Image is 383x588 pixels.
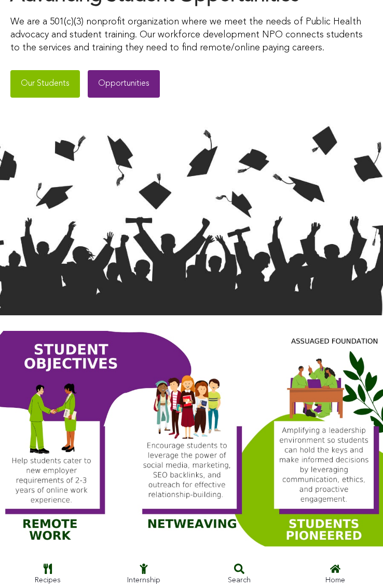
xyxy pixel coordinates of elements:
input: SUBSCRIBE [157,41,227,61]
div: Recipes [5,574,91,587]
div: Search [197,574,282,587]
p: We are a 501(c)(3) nonprofit organization where we meet the needs of Public Health advocacy and s... [10,16,373,55]
a: Internship [96,558,192,588]
a: Our Students [10,70,80,97]
a: Search [191,558,288,588]
div: Internship [101,574,187,587]
div: Home [293,574,378,587]
iframe: Chat Widget [331,512,383,562]
a: Opportunities [88,70,160,97]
